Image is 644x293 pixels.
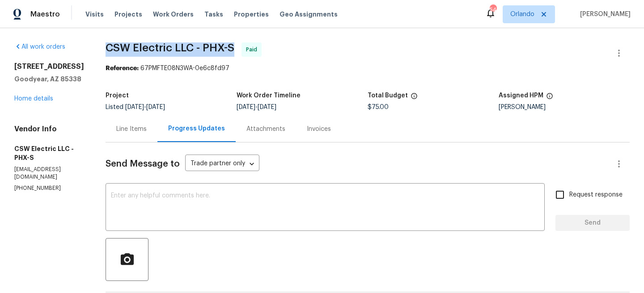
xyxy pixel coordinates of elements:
[368,104,389,110] span: $75.00
[246,125,285,134] div: Attachments
[368,92,408,99] h5: Total Budget
[14,166,84,181] p: [EMAIL_ADDRESS][DOMAIN_NAME]
[30,10,60,19] span: Maestro
[106,92,129,99] h5: Project
[234,10,269,19] span: Properties
[106,65,139,71] b: Reference:
[237,92,301,99] h5: Work Order Timeline
[14,62,84,71] h2: [STREET_ADDRESS]
[14,144,84,162] h5: CSW Electric LLC - PHX-S
[258,104,276,110] span: [DATE]
[546,92,553,104] span: The hpm assigned to this work order.
[14,125,84,134] h4: Vendor Info
[153,10,194,19] span: Work Orders
[237,104,276,110] span: -
[14,75,84,84] h5: Goodyear, AZ 85338
[168,124,225,133] div: Progress Updates
[307,125,331,134] div: Invoices
[576,10,631,19] span: [PERSON_NAME]
[411,92,418,104] span: The total cost of line items that have been proposed by Opendoor. This sum includes line items th...
[14,96,53,102] a: Home details
[510,10,534,19] span: Orlando
[185,157,259,172] div: Trade partner only
[106,64,630,73] div: 67PMFTE08N3WA-0e6c8fd97
[106,42,234,53] span: CSW Electric LLC - PHX-S
[204,11,223,17] span: Tasks
[490,5,496,14] div: 54
[14,184,84,192] p: [PHONE_NUMBER]
[146,104,165,110] span: [DATE]
[125,104,165,110] span: -
[14,44,65,50] a: All work orders
[125,104,144,110] span: [DATE]
[106,159,180,168] span: Send Message to
[499,92,543,99] h5: Assigned HPM
[569,190,623,200] span: Request response
[499,104,630,110] div: [PERSON_NAME]
[280,10,338,19] span: Geo Assignments
[237,104,255,110] span: [DATE]
[246,45,261,54] span: Paid
[106,104,165,110] span: Listed
[116,125,147,134] div: Line Items
[114,10,142,19] span: Projects
[85,10,104,19] span: Visits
